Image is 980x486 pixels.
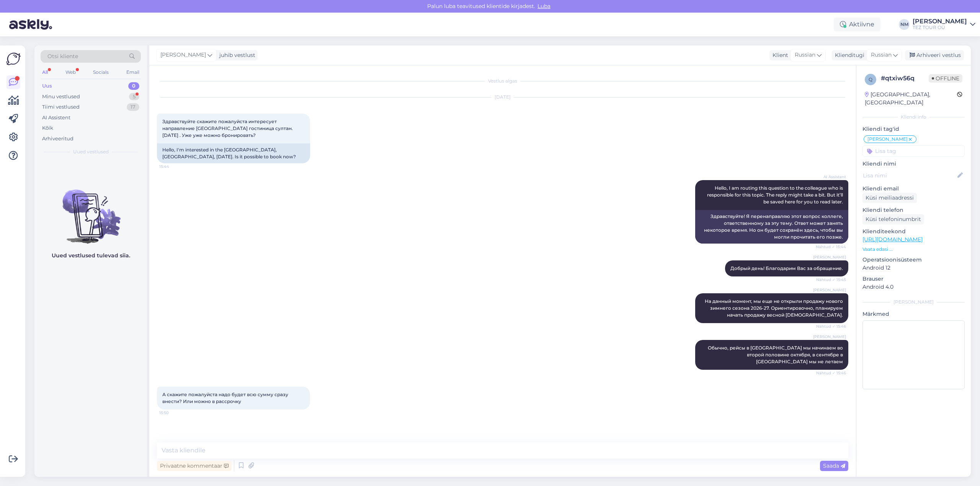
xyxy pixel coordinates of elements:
[913,18,975,31] a: [PERSON_NAME]TEZ TOUR OÜ
[52,252,130,260] p: Uued vestlused tulevad siia.
[862,206,965,214] p: Kliendi telefon
[863,171,956,180] input: Lisa nimi
[813,334,846,340] span: [PERSON_NAME]
[862,246,965,253] p: Vaata edasi ...
[128,82,139,90] div: 0
[862,214,924,224] div: Küsi telefoninumbrit
[929,74,962,83] span: Offline
[216,51,255,59] div: juhib vestlust
[816,323,846,329] span: Nähtud ✓ 15:46
[695,210,848,244] div: Здравствуйте! Я перенаправляю этот вопрос коллеге, ответственному за эту тему. Ответ может занять...
[157,94,848,101] div: [DATE]
[162,119,294,138] span: Здравствуйте скажите пожалуйста интересует направление [GEOGRAPHIC_DATA] гостиница султан. [DATE]...
[816,370,846,376] span: Nähtud ✓ 15:46
[862,264,965,272] p: Android 12
[869,76,872,82] span: q
[795,51,815,59] span: Russian
[913,18,967,24] div: [PERSON_NAME]
[881,74,929,83] div: # qtxiw56q
[42,135,73,143] div: Arhiveeritud
[162,392,289,404] span: А скажите пожалуйста надо будет всю сумму сразу внести? Или можно в рассрочку
[871,51,892,59] span: Russian
[816,244,846,250] span: Nähtud ✓ 15:44
[862,160,965,168] p: Kliendi nimi
[730,265,843,271] span: Добрый день! Благодарим Вас за обращение.
[832,51,864,59] div: Klienditugi
[157,78,848,85] div: Vestlus algas
[813,287,846,293] span: [PERSON_NAME]
[41,67,49,77] div: All
[42,124,53,132] div: Kõik
[42,114,70,122] div: AI Assistent
[823,462,845,469] span: Saada
[73,148,109,155] span: Uued vestlused
[813,254,846,260] span: [PERSON_NAME]
[42,103,80,111] div: Tiimi vestlused
[34,176,147,245] img: No chats
[899,19,910,30] div: NM
[862,114,965,120] div: Kliendi info
[708,345,844,364] span: Обычно, рейсы в [GEOGRAPHIC_DATA] мы начинаем во второй половине октября, в сентябре в [GEOGRAPHI...
[129,93,139,101] div: 5
[913,24,967,31] div: TEZ TOUR OÜ
[707,185,844,205] span: Hello, I am routing this question to the colleague who is responsible for this topic. The reply m...
[769,51,788,59] div: Klient
[535,3,553,10] span: Luba
[127,103,139,111] div: 17
[862,283,965,291] p: Android 4.0
[865,91,957,107] div: [GEOGRAPHIC_DATA], [GEOGRAPHIC_DATA]
[817,174,846,180] span: AI Assistent
[834,18,880,31] div: Aktiivne
[159,164,188,169] span: 15:44
[862,125,965,133] p: Kliendi tag'id
[47,52,78,60] span: Otsi kliente
[862,310,965,318] p: Märkmed
[862,236,923,243] a: [URL][DOMAIN_NAME]
[91,67,110,77] div: Socials
[42,93,80,101] div: Minu vestlused
[862,228,965,236] p: Klienditeekond
[862,193,917,203] div: Küsi meiliaadressi
[905,50,964,60] div: Arhiveeri vestlus
[862,145,965,157] input: Lisa tag
[862,275,965,283] p: Brauser
[160,51,206,59] span: [PERSON_NAME]
[816,277,846,283] span: Nähtud ✓ 15:45
[6,52,21,66] img: Askly Logo
[157,461,232,471] div: Privaatne kommentaar
[862,299,965,306] div: [PERSON_NAME]
[159,410,188,416] span: 15:50
[862,185,965,193] p: Kliendi email
[862,256,965,264] p: Operatsioonisüsteem
[867,137,908,141] span: [PERSON_NAME]
[42,82,52,90] div: Uus
[64,67,77,77] div: Web
[157,143,310,163] div: Hello, I'm interested in the [GEOGRAPHIC_DATA], [GEOGRAPHIC_DATA], [DATE]. Is it possible to book...
[125,67,141,77] div: Email
[705,298,844,318] span: На данный момент, мы еще не открыли продажу нового зимнего сезона 2026-27. Ориентировочно, планир...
